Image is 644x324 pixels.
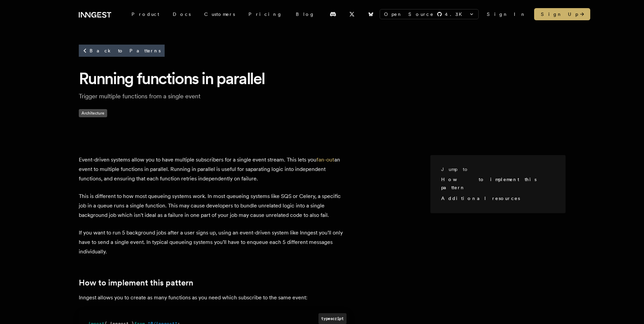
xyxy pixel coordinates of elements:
[197,8,242,20] a: Customers
[79,68,566,89] h1: Running functions in parallel
[441,177,536,190] a: How to implement this pattern
[79,109,107,117] span: Architecture
[166,8,197,20] a: Docs
[441,196,520,201] a: Additional resources
[384,11,434,18] span: Open Source
[445,11,466,18] span: 4.3 K
[79,45,165,57] a: Back to Patterns
[289,8,321,20] a: Blog
[242,8,289,20] a: Pricing
[79,278,349,288] h2: How to implement this pattern
[79,228,349,256] p: If you want to run 5 background jobs after a user signs up, using an event-driven system like Inn...
[79,192,349,220] p: This is different to how most queueing systems work. In most queueing systems like SQS or Celery,...
[79,92,295,101] p: Trigger multiple functions from a single event
[326,9,340,20] a: Discord
[79,293,349,302] p: Inngest allows you to create as many functions as you need which subscribe to the same event:
[318,313,346,324] div: typescript
[344,9,359,20] a: X
[363,9,378,20] a: Bluesky
[487,11,526,18] a: Sign In
[316,156,334,163] a: fan-out
[441,166,549,173] h3: Jump to
[534,8,590,20] a: Sign Up
[125,8,166,20] div: Product
[79,155,349,183] p: Event-driven systems allow you to have multiple subscribers for a single event stream. This lets ...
